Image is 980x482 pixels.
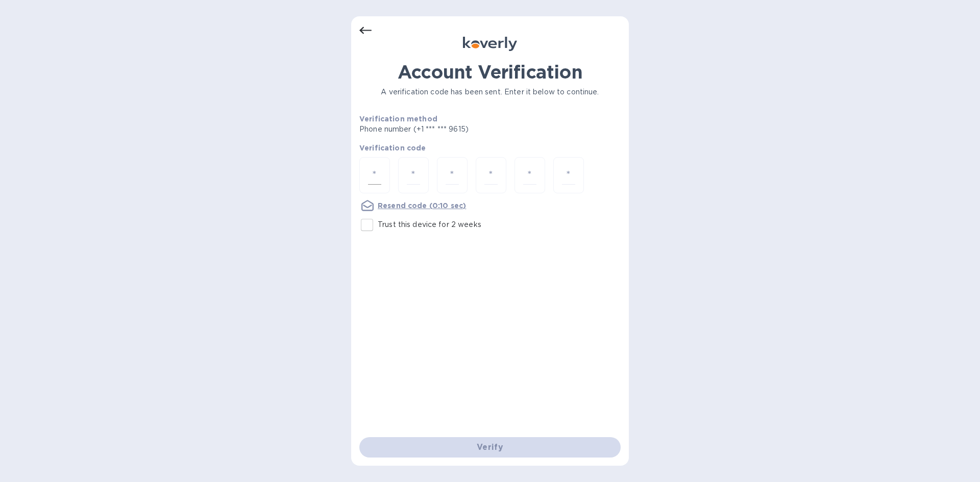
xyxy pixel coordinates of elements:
p: Trust this device for 2 weeks [378,219,481,230]
p: Phone number (+1 *** *** 9615) [359,124,547,135]
u: Resend code (0:10 sec) [378,201,466,210]
p: A verification code has been sent. Enter it below to continue. [359,87,621,97]
h1: Account Verification [359,61,621,83]
b: Verification method [359,115,437,123]
p: Verification code [359,143,621,153]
